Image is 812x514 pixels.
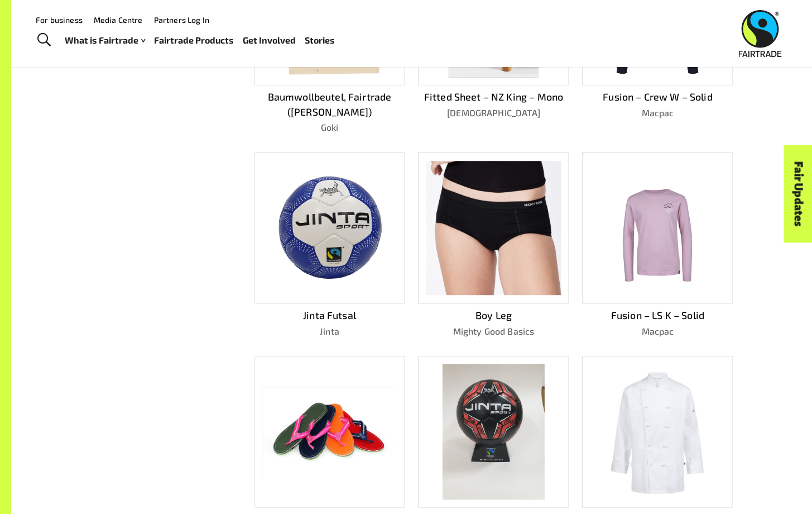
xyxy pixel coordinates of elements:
[254,308,405,323] p: Jinta Futsal
[582,308,733,323] p: Fusion – LS K – Solid
[94,15,143,25] a: Media Centre
[254,121,405,134] p: Goki
[30,26,57,54] a: Toggle Search
[418,89,569,104] p: Fitted Sheet – NZ King – Mono
[243,32,296,49] a: Get Involved
[418,325,569,338] p: Mighty Good Basics
[418,152,569,337] a: Boy LegMighty Good Basics
[254,89,405,119] p: Baumwollbeutel, Fairtrade ([PERSON_NAME])
[582,325,733,338] p: Macpac
[65,32,145,49] a: What is Fairtrade
[154,15,209,25] a: Partners Log In
[36,15,83,25] a: For business
[254,325,405,338] p: Jinta
[582,89,733,104] p: Fusion – Crew W – Solid
[582,106,733,120] p: Macpac
[418,308,569,323] p: Boy Leg
[739,10,782,57] img: Fairtrade Australia New Zealand logo
[418,106,569,120] p: [DEMOGRAPHIC_DATA]
[305,32,335,49] a: Stories
[582,152,733,337] a: Fusion – LS K – SolidMacpac
[254,152,405,337] a: Jinta FutsalJinta
[154,32,234,49] a: Fairtrade Products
